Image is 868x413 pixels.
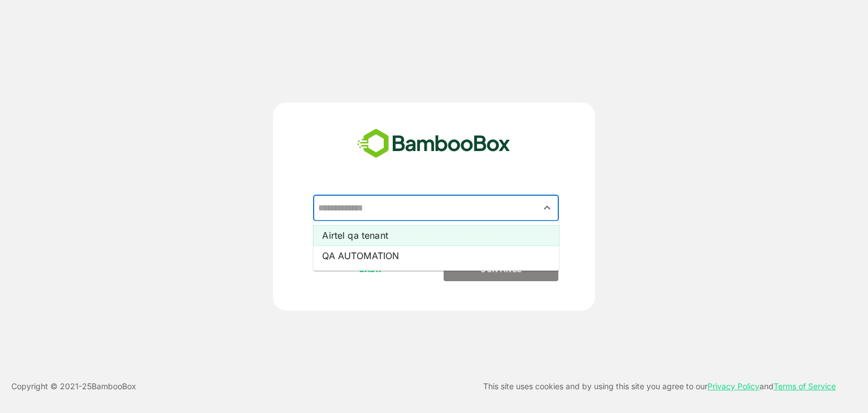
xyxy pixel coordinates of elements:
[540,200,555,216] button: Close
[483,380,836,393] p: This site uses cookies and by using this site you agree to our and
[11,380,136,393] p: Copyright © 2021- 25 BambooBox
[708,381,759,391] a: Privacy Policy
[774,381,836,391] a: Terms of Service
[313,246,559,266] li: QA AUTOMATION
[351,125,517,162] img: bamboobox
[313,225,559,246] li: Airtel qa tenant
